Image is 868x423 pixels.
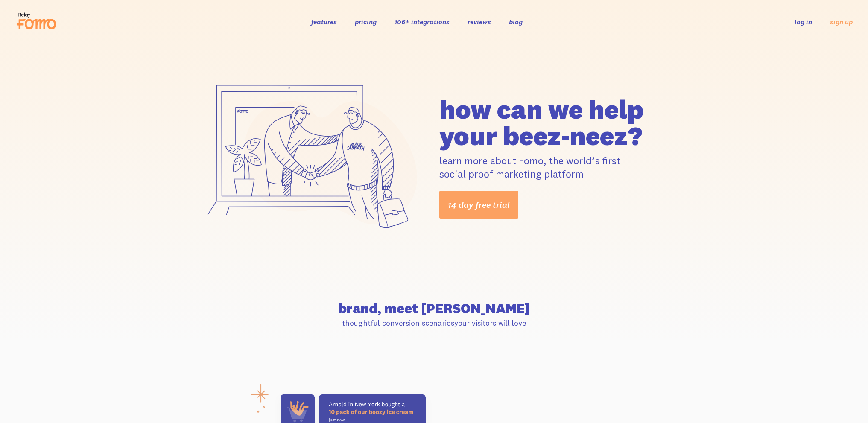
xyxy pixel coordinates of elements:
a: sign up [830,18,853,26]
a: reviews [468,18,491,26]
h1: how can we help your beez-neez? [439,96,672,149]
a: features [311,18,337,26]
a: log in [795,18,812,26]
a: blog [509,18,523,26]
a: 14 day free trial [439,191,518,219]
h2: brand, meet [PERSON_NAME] [196,302,672,315]
a: 106+ integrations [395,18,450,26]
a: pricing [355,18,377,26]
p: learn more about Fomo, the world’s first social proof marketing platform [439,154,672,181]
p: thoughtful conversion scenarios your visitors will love [196,318,672,328]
